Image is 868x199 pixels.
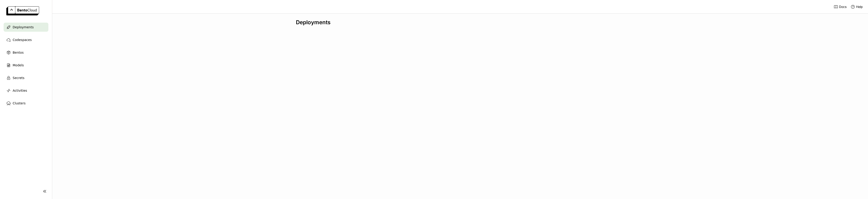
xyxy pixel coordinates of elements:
[4,73,48,82] a: Secrets
[851,5,863,9] div: Help
[834,5,847,9] a: Docs
[13,50,24,55] span: Bentos
[13,88,27,93] span: Activities
[13,24,34,30] span: Deployments
[13,62,24,68] span: Models
[4,99,48,108] a: Clusters
[856,5,863,9] span: Help
[4,61,48,70] a: Models
[296,19,624,26] div: Deployments
[6,6,39,15] img: logo
[13,101,26,106] span: Clusters
[13,75,24,81] span: Secrets
[839,5,847,9] span: Docs
[4,86,48,95] a: Activities
[13,37,32,43] span: Codespaces
[4,48,48,57] a: Bentos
